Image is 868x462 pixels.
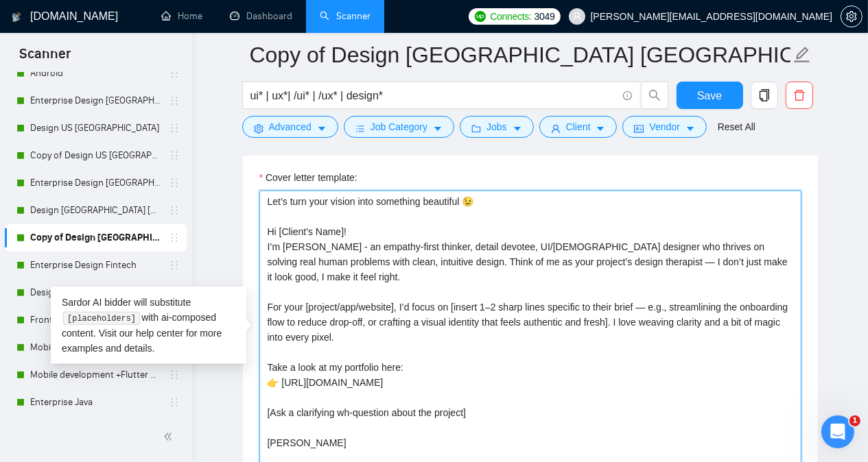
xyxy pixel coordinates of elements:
[433,123,443,134] span: caret-down
[535,9,555,24] span: 3049
[30,60,161,87] a: Android
[169,95,180,106] span: holder
[793,46,811,64] span: edit
[163,430,177,443] span: double-left
[539,116,618,138] button: userClientcaret-down
[230,10,292,22] a: dashboardDashboard
[259,170,357,185] label: Cover letter template:
[677,82,743,109] button: Save
[355,123,365,134] span: bars
[566,119,591,134] span: Client
[169,178,180,189] span: holder
[841,5,863,27] button: setting
[841,11,863,22] a: setting
[269,119,312,134] span: Advanced
[30,252,161,279] a: Enterprise Design Fintech
[841,11,862,22] span: setting
[371,119,427,134] span: Job Category
[30,114,161,142] a: Design US [GEOGRAPHIC_DATA]
[169,260,180,271] span: holder
[169,232,180,243] span: holder
[320,10,371,22] a: searchScanner
[849,415,860,426] span: 1
[642,89,668,101] span: search
[30,224,161,252] a: Copy of Design [GEOGRAPHIC_DATA] [GEOGRAPHIC_DATA] other countries
[821,415,854,448] iframe: Intercom live chat
[136,328,183,339] a: help center
[623,91,632,100] span: info-circle
[685,123,695,134] span: caret-down
[634,123,644,134] span: idcard
[513,123,522,134] span: caret-down
[649,119,679,134] span: Vendor
[344,116,454,138] button: barsJob Categorycaret-down
[63,312,139,326] code: [placeholders]
[697,87,722,104] span: Save
[169,150,180,161] span: holder
[486,119,507,134] span: Jobs
[30,306,161,334] a: Frontend + design
[30,142,161,169] a: Copy of Design US [GEOGRAPHIC_DATA]
[475,11,486,22] img: upwork-logo.png
[254,123,263,134] span: setting
[751,82,778,109] button: copy
[30,361,161,389] a: Mobile development +Flutter React Native
[30,197,161,224] a: Design [GEOGRAPHIC_DATA] [GEOGRAPHIC_DATA] other countries
[460,116,534,138] button: folderJobscaret-down
[718,119,755,134] a: Reset All
[30,169,161,197] a: Enterprise Design [GEOGRAPHIC_DATA] [GEOGRAPHIC_DATA] other countries
[551,123,561,134] span: user
[161,10,202,22] a: homeHome
[751,89,777,101] span: copy
[572,12,582,21] span: user
[169,397,180,408] span: holder
[12,6,21,28] img: logo
[30,279,161,306] a: Design Fintech
[786,82,813,109] button: delete
[622,116,706,138] button: idcardVendorcaret-down
[490,9,531,24] span: Connects:
[641,82,668,109] button: search
[30,87,161,114] a: Enterprise Design [GEOGRAPHIC_DATA] [GEOGRAPHIC_DATA]
[250,87,617,104] input: Search Freelance Jobs...
[30,389,161,416] a: Enterprise Java
[169,369,180,380] span: holder
[169,68,180,79] span: holder
[250,38,790,72] input: Scanner name...
[317,123,327,134] span: caret-down
[471,123,481,134] span: folder
[30,334,161,361] a: Mobile development
[51,287,246,364] div: Sardor AI bidder will substitute with ai-composed content. Visit our for more examples and details.
[169,205,180,216] span: holder
[169,123,180,134] span: holder
[786,89,812,101] span: delete
[596,123,605,134] span: caret-down
[8,44,82,73] span: Scanner
[242,116,338,138] button: settingAdvancedcaret-down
